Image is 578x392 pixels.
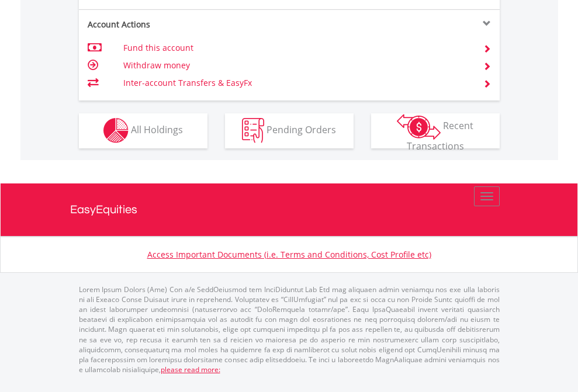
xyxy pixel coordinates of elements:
[161,365,220,374] a: please read more:
[79,285,500,374] p: Lorem Ipsum Dolors (Ame) Con a/e SeddOeiusmod tem InciDiduntut Lab Etd mag aliquaen admin veniamq...
[123,39,469,57] td: Fund this account
[242,118,264,143] img: pending_instructions-wht.png
[123,74,469,92] td: Inter-account Transfers & EasyFx
[79,19,289,30] div: Account Actions
[407,119,474,152] span: Recent Transactions
[371,113,500,148] button: Recent Transactions
[131,123,183,136] span: All Holdings
[147,249,431,260] a: Access Important Documents (i.e. Terms and Conditions, Cost Profile etc)
[79,113,207,148] button: All Holdings
[225,113,354,148] button: Pending Orders
[397,114,441,140] img: transactions-zar-wht.png
[103,118,129,143] img: holdings-wht.png
[123,57,469,74] td: Withdraw money
[70,183,508,236] a: EasyEquities
[266,123,336,136] span: Pending Orders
